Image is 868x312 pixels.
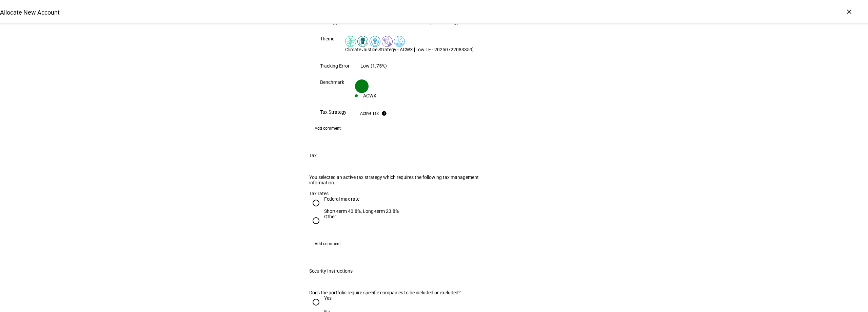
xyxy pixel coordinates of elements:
[345,47,474,52] div: Climate Justice Strategy - ACWX [Low TE - 20250722083359]
[320,79,344,85] div: Benchmark
[357,36,368,47] img: racialJustice.colored.svg
[309,290,484,295] div: Does the portfolio require specific companies to be included or excluded?
[360,63,387,69] div: Low (1.75%)
[381,111,387,116] mat-icon: info
[394,36,405,47] img: cleanWater.colored.svg
[844,6,854,17] div: ×
[309,175,484,185] div: You selected an active tax strategy which requires the following tax management information.
[324,295,332,301] div: Yes
[370,36,380,47] img: womensRights.colored.svg
[360,111,379,116] div: Active Tax
[309,238,346,249] button: Add comment
[324,214,336,219] div: Other
[320,109,347,115] div: Tax Strategy
[382,36,393,47] img: poverty.colored.svg
[363,93,376,98] div: ACWX
[345,36,356,47] img: climateChange.colored.svg
[315,238,341,249] span: Add comment
[320,36,334,41] div: Theme
[324,208,399,214] div: Short-term 40.8%, Long-term 23.8%
[309,191,559,196] div: Tax rates
[324,196,399,202] div: Federal max rate
[320,63,350,69] div: Tracking Error
[315,123,341,134] span: Add comment
[309,123,346,134] button: Add comment
[309,153,317,158] div: Tax
[309,268,353,274] div: Security Instructions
